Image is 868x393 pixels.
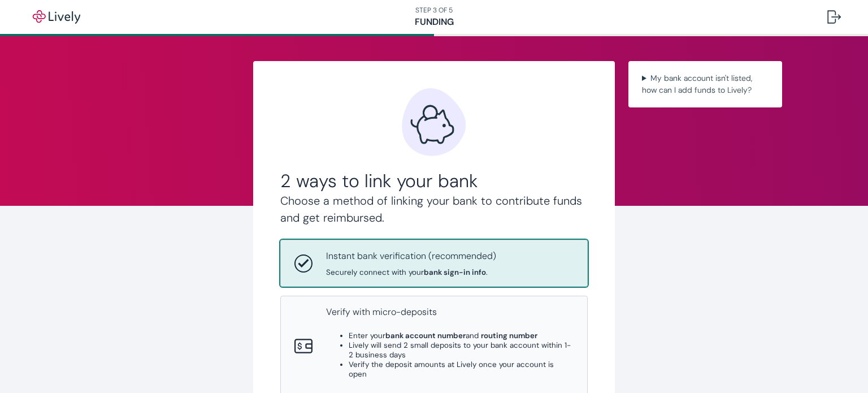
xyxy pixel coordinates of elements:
li: Lively will send 2 small deposits to your bank account within 1-2 business days [349,340,574,360]
svg: Micro-deposits [294,337,313,355]
h4: Choose a method of linking your bank to contribute funds and get reimbursed. [280,192,588,226]
button: Instant bank verificationInstant bank verification (recommended)Securely connect with yourbank si... [281,240,587,286]
summary: My bank account isn't listed, how can I add funds to Lively? [637,70,773,98]
p: Verify with micro-deposits [326,305,574,319]
strong: bank sign-in info [424,267,486,277]
span: Securely connect with your . [326,267,496,277]
li: Enter your and [349,331,574,340]
button: Log out [818,3,850,31]
strong: routing number [481,331,537,340]
svg: Instant bank verification [294,254,313,273]
li: Verify the deposit amounts at Lively once your account is open [349,360,574,379]
img: Lively [25,10,88,24]
h2: 2 ways to link your bank [280,170,588,192]
strong: bank account number [385,331,466,340]
p: Instant bank verification (recommended) [326,249,496,263]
